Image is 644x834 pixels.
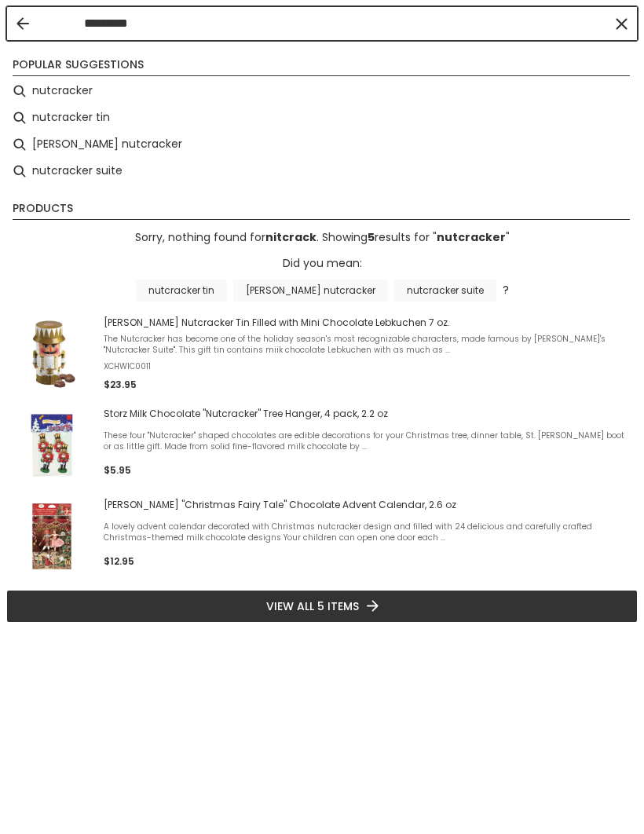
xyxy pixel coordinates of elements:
[104,499,631,511] span: [PERSON_NAME] "Christmas Fairy Tale" Chocolate Advent Calendar, 2.6 oz
[13,497,631,576] a: Heidel Christmas Fairy Tale Chocolate Advent Calendar[PERSON_NAME] "Christmas Fairy Tale" Chocola...
[13,254,631,301] div: Did you mean: ?
[104,378,137,391] span: $23.95
[233,280,388,302] a: [PERSON_NAME] nutcracker
[6,491,638,582] li: Heidel "Christmas Fairy Tale" Chocolate Advent Calendar, 2.6 oz
[13,200,630,220] li: Products
[104,361,631,372] span: XCHWIC0011
[16,17,29,30] button: Back
[322,229,510,245] span: Showing results for " "
[104,463,131,477] span: $5.95
[135,229,319,245] span: Sorry, nothing found for .
[368,229,375,245] b: 5
[136,280,227,302] a: nutcracker tin
[13,315,91,393] img: Wicklein Nutcracker Tin Min Choco Lebkuchen
[6,131,638,158] li: wicklein nutcracker
[104,408,631,420] span: Storz Milk Chocolate "Nutcracker" Tree Hanger, 4 pack, 2.2 oz
[613,16,629,31] button: Clear
[394,280,496,302] a: nutcracker suite
[6,590,638,623] li: View all 5 items
[13,406,631,485] a: Storz Milk Chocolate NutcrackerStorz Milk Chocolate "Nutcracker" Tree Hanger, 4 pack, 2.2 ozThese...
[6,78,638,104] li: nutcracker
[104,521,631,543] span: A lovely advent calendar decorated with Christmas nutcracker design and filled with 24 delicious ...
[13,57,630,76] li: Popular suggestions
[6,104,638,131] li: nutcracker tin
[6,400,638,491] li: Storz Milk Chocolate "Nutcracker" Tree Hanger, 4 pack, 2.2 oz
[13,315,631,393] a: Wicklein Nutcracker Tin Min Choco Lebkuchen[PERSON_NAME] Nutcracker Tin Filled with Mini Chocolat...
[266,598,359,615] span: View all 5 items
[13,497,91,576] img: Heidel Christmas Fairy Tale Chocolate Advent Calendar
[104,430,631,452] span: These four "Nutcracker" shaped chocolates are edible decorations for your Christmas tree, dinner ...
[437,229,506,245] a: nutcracker
[104,316,631,329] span: [PERSON_NAME] Nutcracker Tin Filled with Mini Chocolate Lebkuchen 7 oz.
[6,309,638,400] li: Wicklein Nutcracker Tin Filled with Mini Chocolate Lebkuchen 7 oz.
[104,334,631,356] span: The Nutcracker has become one of the holiday season's most recognizable characters, made famous b...
[6,158,638,185] li: nutcracker suite
[265,229,317,245] b: nitcrack
[13,406,91,485] img: Storz Milk Chocolate Nutcracker
[104,554,134,568] span: $12.95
